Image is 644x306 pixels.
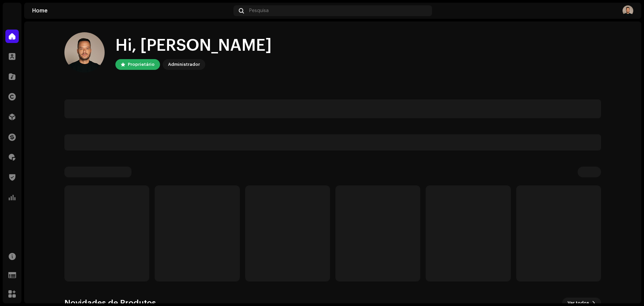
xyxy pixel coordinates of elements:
[64,32,105,73] img: 1eb9de5b-5a70-4cf0-903c-4e486785bb23
[32,8,231,13] div: Home
[623,5,633,16] img: 1eb9de5b-5a70-4cf0-903c-4e486785bb23
[128,60,155,69] div: Proprietário
[115,35,272,56] div: Hi, [PERSON_NAME]
[168,60,200,69] div: Administrador
[249,8,269,13] span: Pesquisa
